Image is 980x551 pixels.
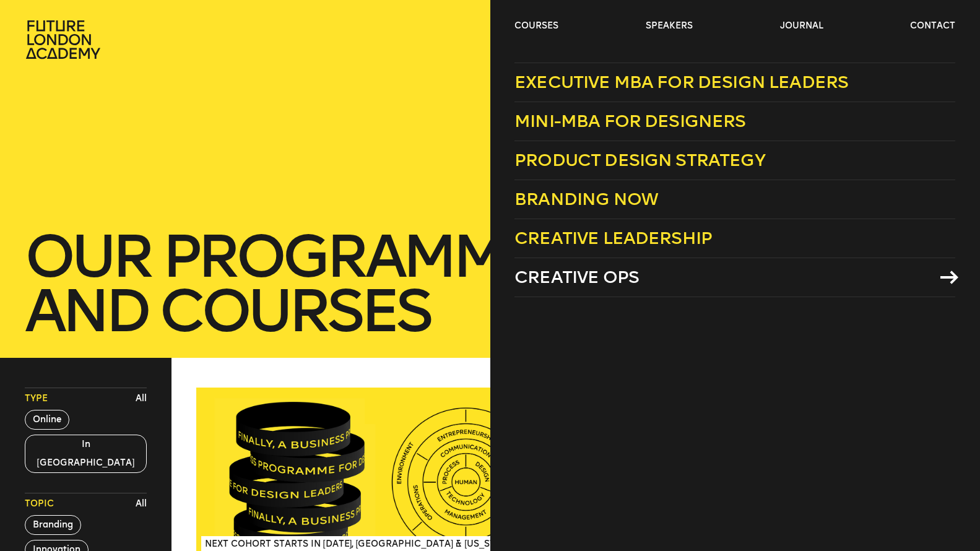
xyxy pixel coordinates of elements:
a: Creative Leadership [514,219,955,258]
a: Mini-MBA for Designers [514,102,955,141]
a: speakers [646,20,693,32]
a: Executive MBA for Design Leaders [514,63,955,102]
span: Mini-MBA for Designers [514,111,746,131]
a: contact [910,20,955,32]
span: Creative Ops [514,267,639,287]
span: Product Design Strategy [514,150,765,170]
span: Branding Now [514,189,658,209]
a: courses [514,20,558,32]
a: Product Design Strategy [514,141,955,180]
a: Branding Now [514,180,955,219]
span: Executive MBA for Design Leaders [514,72,848,92]
span: Creative Leadership [514,228,712,248]
a: Creative Ops [514,258,955,297]
a: journal [780,20,823,32]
